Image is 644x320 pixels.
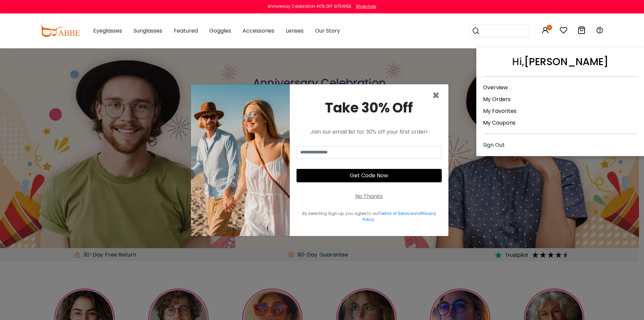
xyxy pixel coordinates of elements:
button: Close [432,90,440,102]
a: My Favorites [483,107,517,115]
div: Take 30% Off [297,98,442,118]
span: Accessories [243,27,274,35]
a: Shop now [353,3,376,9]
span: Eyeglasses [93,27,122,35]
a: Privacy Policy [363,211,436,222]
span: Sunglasses [133,27,162,35]
img: abbeglasses.com [40,25,80,37]
div: Anniversay Celebration 40% OFF SITEWIDE [268,3,352,9]
span: Featured [174,27,198,35]
div: By selecting Sign up, you agree to our and . [297,211,442,223]
span: Our Story [315,27,340,35]
a: [PERSON_NAME] [524,54,608,69]
div: Sign Out [483,141,637,149]
img: welcome [191,84,290,236]
a: Terms of Service [379,211,413,216]
div: No Thanks [355,192,383,200]
div: Join our email list for 30% off your first order! [297,128,442,136]
button: Get Code Now [297,169,442,182]
span: × [432,87,440,104]
div: Shop now [356,3,376,9]
a: My Coupons [483,119,516,127]
span: Goggles [209,27,231,35]
a: Overview [483,84,508,91]
div: Hi, [483,54,637,77]
span: Lenses [286,27,304,35]
a: My Orders [483,95,511,103]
